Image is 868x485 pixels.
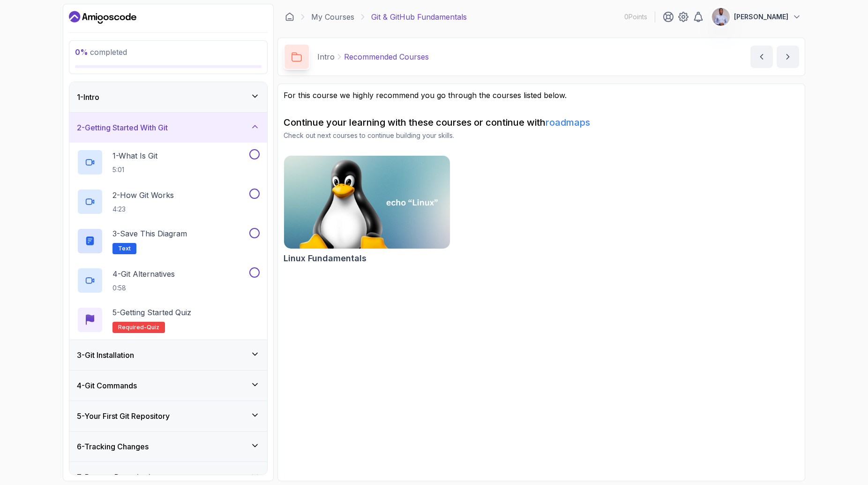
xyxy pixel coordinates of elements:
[118,245,131,252] span: Text
[284,252,367,265] h2: Linux Fundamentals
[77,471,159,483] h3: 7 - Remote Repositories
[77,307,260,333] button: 5-Getting Started QuizRequired-quiz
[75,47,88,57] span: 0 %
[77,441,149,452] h3: 6 - Tracking Changes
[284,131,799,140] p: Check out next courses to continue building your skills.
[284,156,450,249] img: Linux Fundamentals card
[112,228,187,239] p: 3 - Save this diagram
[69,340,267,370] button: 3-Git Installation
[112,307,191,318] p: 5 - Getting Started Quiz
[284,155,450,265] a: Linux Fundamentals cardLinux Fundamentals
[777,45,799,68] button: next content
[711,8,801,26] button: user profile image[PERSON_NAME]
[77,267,260,294] button: 4-Git Alternatives0:58
[112,165,157,174] p: 5:01
[371,11,467,23] p: Git & GitHub Fundamentals
[77,149,260,175] button: 1-What Is Git5:01
[147,324,159,331] span: quiz
[284,116,799,129] h2: Continue your learning with these courses or continue with
[112,205,174,214] p: 4:23
[284,90,799,101] p: For this course we highly recommend you go through the courses listed below.
[69,401,267,431] button: 5-Your First Git Repository
[112,189,174,201] p: 2 - How Git Works
[77,122,168,133] h3: 2 - Getting Started With Git
[317,51,335,62] p: Intro
[734,12,788,22] p: [PERSON_NAME]
[69,432,267,462] button: 6-Tracking Changes
[69,10,136,25] a: Dashboard
[77,380,137,391] h3: 4 - Git Commands
[69,371,267,401] button: 4-Git Commands
[712,8,730,26] img: user profile image
[344,51,429,62] p: Recommended Courses
[311,11,354,23] a: My Courses
[77,189,260,215] button: 2-How Git Works4:23
[77,410,170,422] h3: 5 - Your First Git Repository
[750,45,773,68] button: previous content
[77,91,99,103] h3: 1 - Intro
[112,268,175,280] p: 4 - Git Alternatives
[546,117,590,128] a: roadmaps
[624,12,647,22] p: 0 Points
[118,324,147,331] span: Required-
[112,150,157,161] p: 1 - What Is Git
[69,113,267,143] button: 2-Getting Started With Git
[77,349,134,361] h3: 3 - Git Installation
[285,12,294,22] a: Dashboard
[112,283,175,293] p: 0:58
[75,47,127,57] span: completed
[69,82,267,112] button: 1-Intro
[77,228,260,254] button: 3-Save this diagramText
